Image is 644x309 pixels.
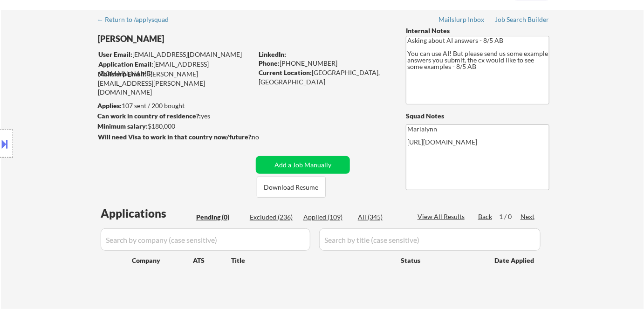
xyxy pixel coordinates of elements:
[406,26,549,35] div: Internal Notes
[438,16,485,23] div: Mailslurp Inbox
[259,50,286,58] strong: LinkedIn:
[438,16,485,25] a: Mailslurp Inbox
[101,228,310,251] input: Search by company (case sensitive)
[98,50,132,58] strong: User Email:
[478,212,493,221] div: Back
[418,212,467,221] div: View All Results
[406,111,549,121] div: Squad Notes
[98,33,289,45] div: [PERSON_NAME]
[98,50,253,59] div: [EMAIL_ADDRESS][DOMAIN_NAME]
[98,60,253,78] div: [EMAIL_ADDRESS][DOMAIN_NAME]
[97,16,178,23] div: ← Return to /applysquad
[259,59,391,68] div: [PHONE_NUMBER]
[97,122,253,131] div: $180,000
[132,256,193,265] div: Company
[231,256,392,265] div: Title
[98,69,253,97] div: [PERSON_NAME][EMAIL_ADDRESS][PERSON_NAME][DOMAIN_NAME]
[259,59,280,67] strong: Phone:
[97,101,253,110] div: 107 sent / 200 bought
[256,156,350,174] button: Add a Job Manually
[257,177,326,198] button: Download Resume
[252,132,278,142] div: no
[259,69,312,76] strong: Current Location:
[495,16,549,25] a: Job Search Builder
[521,212,535,221] div: Next
[97,16,178,25] a: ← Return to /applysquad
[98,133,253,141] strong: Will need Visa to work in that country now/future?:
[495,16,549,23] div: Job Search Builder
[193,256,231,265] div: ATS
[250,213,296,222] div: Excluded (236)
[401,252,481,268] div: Status
[259,68,391,86] div: [GEOGRAPHIC_DATA], [GEOGRAPHIC_DATA]
[196,213,243,222] div: Pending (0)
[499,212,521,221] div: 1 / 0
[319,228,541,251] input: Search by title (case sensitive)
[494,256,535,265] div: Date Applied
[303,213,350,222] div: Applied (109)
[358,213,404,222] div: All (345)
[97,111,250,121] div: yes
